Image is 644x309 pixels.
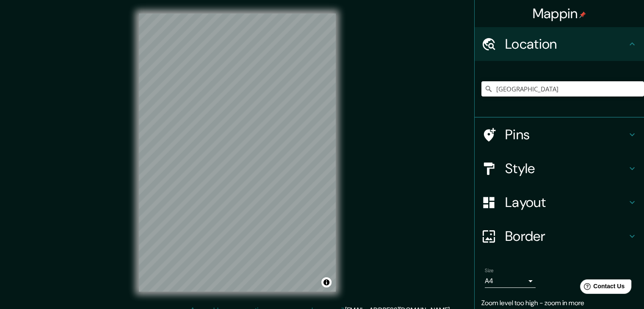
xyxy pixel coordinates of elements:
p: Zoom level too high - zoom in more [481,298,637,308]
div: Layout [475,185,644,219]
h4: Layout [505,194,627,211]
h4: Style [505,160,627,177]
canvas: Map [139,14,336,292]
div: Location [475,27,644,61]
iframe: Help widget launcher [569,276,635,300]
div: Border [475,219,644,253]
input: Pick your city or area [481,81,644,97]
div: Pins [475,118,644,152]
button: Toggle attribution [321,277,332,287]
h4: Location [505,36,627,52]
h4: Border [505,228,627,245]
img: pin-icon.png [579,11,586,18]
label: Size [485,267,494,274]
div: A4 [485,274,536,288]
h4: Mappin [533,5,586,22]
h4: Pins [505,126,627,143]
div: Style [475,152,644,185]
